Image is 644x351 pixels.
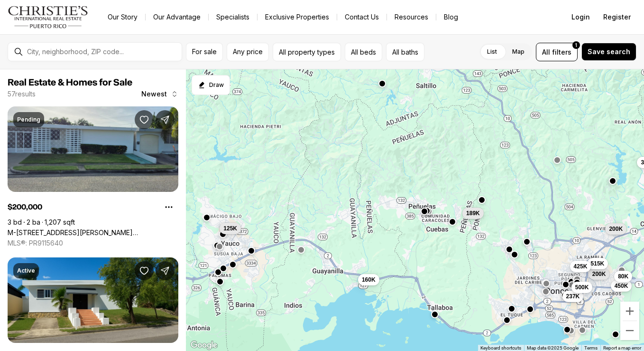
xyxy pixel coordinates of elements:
button: 125K [220,223,241,234]
button: 515K [587,258,608,269]
span: For sale [192,48,217,56]
span: Save search [588,48,630,56]
span: 500K [575,284,589,291]
label: List [479,43,505,60]
button: Contact Us [337,10,386,24]
label: Map [505,43,532,60]
span: All [542,47,550,57]
a: Our Story [100,10,145,24]
a: Blog [436,10,466,24]
button: All property types [273,43,341,61]
button: 200K [605,223,626,235]
a: Specialists [209,10,257,24]
span: Register [603,13,631,21]
button: Zoom in [620,302,639,321]
button: Property options [159,198,178,217]
button: 200K [589,268,610,280]
span: 515K [591,260,605,267]
button: Register [598,8,636,27]
button: Allfilters1 [536,43,578,61]
button: Newest [136,85,184,104]
span: Newest [141,90,167,98]
a: Terms (opens in new tab) [584,345,598,351]
span: Any price [233,48,263,56]
button: 237K [562,291,584,302]
p: 57 results [8,90,36,98]
a: Exclusive Properties [258,10,337,24]
a: Our Advantage [146,10,208,24]
button: For sale [186,43,223,61]
button: Save Property: M-44 CALLE LUZ DIVINA JARDINES FAGOT [135,110,154,129]
button: 189K [462,208,484,219]
span: Login [571,13,590,21]
a: Report a map error [603,345,641,351]
p: Active [17,267,35,275]
button: Share Property [156,261,175,280]
a: M-44 CALLE LUZ DIVINA JARDINES FAGOT, PONCE PR, 00716 [8,228,178,237]
span: 425K [574,263,588,270]
button: 80K [614,271,632,282]
button: Start drawing [192,75,230,95]
span: 200K [609,225,623,233]
button: 160K [358,274,379,285]
span: 450K [615,282,628,290]
p: Pending [17,116,40,123]
span: 1 [575,41,577,49]
span: 160K [362,276,376,284]
button: All baths [386,43,424,61]
span: 125K [223,225,237,232]
span: 200K [592,270,606,278]
img: logo [8,6,89,28]
button: Login [566,8,596,27]
span: Real Estate & Homes for Sale [8,78,132,87]
button: Save search [581,43,636,61]
button: 450K [611,280,632,292]
span: filters [552,47,571,57]
span: 237K [566,293,580,300]
button: 425K [570,261,591,272]
button: Save Property: 3 CLARISA ST #447 [135,261,154,280]
span: 189K [466,209,480,217]
a: Resources [387,10,436,24]
span: Map data ©2025 Google [527,345,579,351]
button: Share Property [156,110,175,129]
button: 500K [571,282,593,293]
button: All beds [345,43,382,61]
button: Any price [227,43,269,61]
span: 80K [618,273,628,280]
